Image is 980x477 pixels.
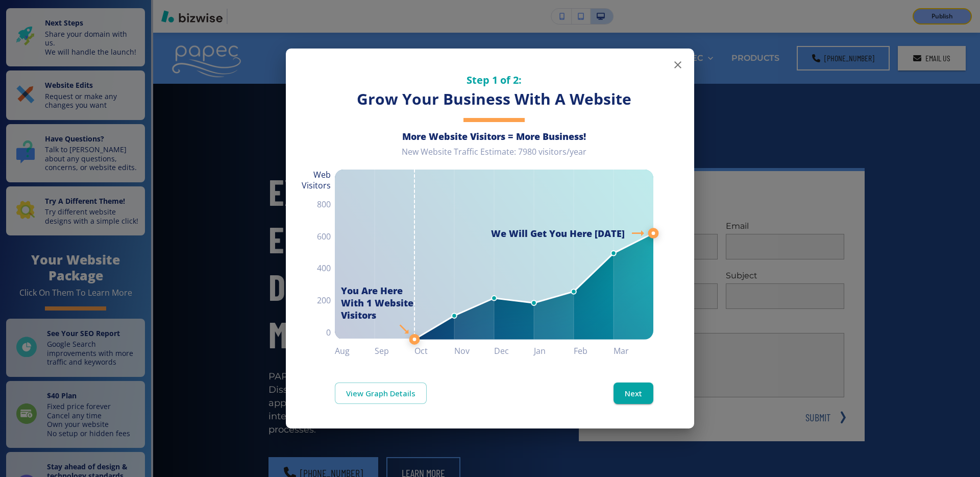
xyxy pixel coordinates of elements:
div: New Website Traffic Estimate: 7980 visitors/year [335,147,653,165]
h6: Feb [574,344,614,358]
button: Next [614,383,653,404]
h6: Dec [494,344,534,358]
h6: Mar [614,344,653,358]
h3: Grow Your Business With A Website [335,89,653,110]
h6: Nov [454,344,494,358]
h6: Sep [375,344,414,358]
a: View Graph Details [335,383,427,404]
h6: More Website Visitors = More Business! [335,130,653,142]
h5: Step 1 of 2: [335,73,653,87]
h6: Jan [534,344,574,358]
h6: Aug [335,344,375,358]
h6: Oct [414,344,454,358]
